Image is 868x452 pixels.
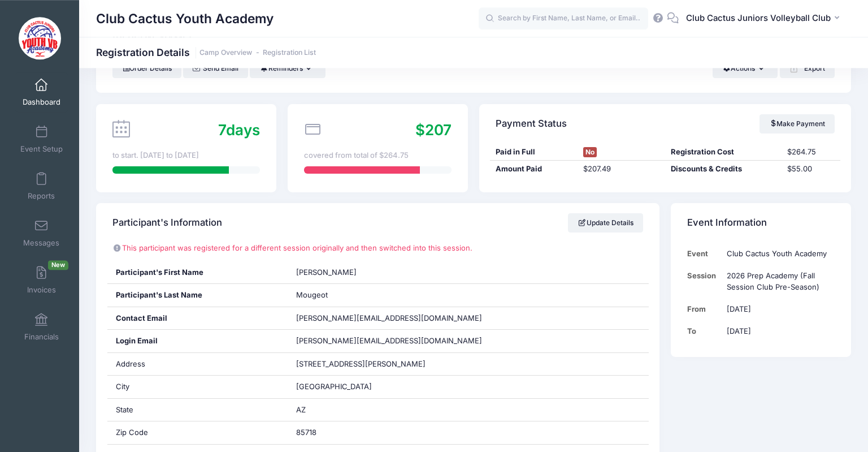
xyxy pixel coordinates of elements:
[107,399,288,421] div: State
[15,119,68,159] a: Event Setup
[15,260,68,300] a: InvoicesNew
[296,335,482,347] span: [PERSON_NAME][EMAIL_ADDRESS][DOMAIN_NAME]
[583,147,597,157] span: No
[415,121,452,139] span: $207
[20,144,63,154] span: Event Setup
[112,207,222,239] h4: Participant's Information
[296,382,372,391] span: [GEOGRAPHIC_DATA]
[23,97,60,107] span: Dashboard
[780,59,835,78] button: Export
[107,284,288,307] div: Participant's Last Name
[112,150,260,161] div: to start. [DATE] to [DATE]
[759,114,835,134] a: Make Payment
[296,290,328,299] span: Mougeot
[679,6,851,32] button: Club Cactus Juniors Volleyball Club
[490,147,578,158] div: Paid in Full
[96,6,274,32] h1: Club Cactus Youth Academy
[15,213,68,253] a: Messages
[199,49,252,57] a: Camp Overview
[112,59,181,78] a: Order Details
[722,243,835,265] td: Club Cactus Youth Academy
[722,320,835,342] td: [DATE]
[722,265,835,298] td: 2026 Prep Academy (Fall Session Club Pre-Season)
[263,49,316,57] a: Registration List
[686,12,831,24] span: Club Cactus Juniors Volleyball Club
[665,163,782,175] div: Discounts & Credits
[496,107,567,140] h4: Payment Status
[296,428,316,437] span: 85718
[296,313,482,322] span: [PERSON_NAME][EMAIL_ADDRESS][DOMAIN_NAME]
[250,59,325,78] button: Reminders
[687,207,767,239] h4: Event Information
[48,260,68,270] span: New
[112,243,643,254] p: This participant was registered for a different session originally and then switched into this se...
[687,265,722,298] td: Session
[23,238,59,248] span: Messages
[15,166,68,206] a: Reports
[722,298,835,320] td: [DATE]
[107,421,288,444] div: Zip Code
[107,261,288,284] div: Participant's First Name
[304,150,452,161] div: covered from total of $264.75
[15,72,68,112] a: Dashboard
[687,243,722,265] td: Event
[107,307,288,330] div: Contact Email
[296,359,426,368] span: [STREET_ADDRESS][PERSON_NAME]
[687,320,722,342] td: To
[490,163,578,175] div: Amount Paid
[568,213,643,233] a: Update Details
[782,147,840,158] div: $264.75
[96,46,316,58] h1: Registration Details
[479,7,648,30] input: Search by First Name, Last Name, or Email...
[19,17,61,59] img: Club Cactus Youth Academy
[15,307,68,347] a: Financials
[107,353,288,376] div: Address
[107,330,288,352] div: Login Email
[218,121,226,139] span: 7
[28,191,55,201] span: Reports
[713,59,778,78] button: Actions
[24,332,59,342] span: Financials
[107,376,288,398] div: City
[782,163,840,175] div: $55.00
[27,285,56,295] span: Invoices
[687,298,722,320] td: From
[578,163,665,175] div: $207.49
[665,147,782,158] div: Registration Cost
[296,405,306,414] span: AZ
[218,119,260,141] div: days
[296,268,357,277] span: [PERSON_NAME]
[183,59,248,78] a: Send Email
